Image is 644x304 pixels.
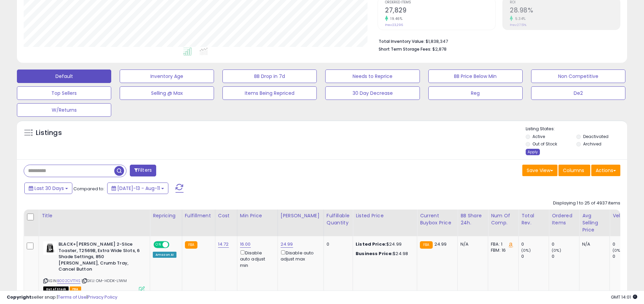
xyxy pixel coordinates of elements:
div: $24.99 [356,241,412,247]
div: $24.98 [356,251,412,257]
div: Velocity [613,212,637,219]
b: Listed Price: [356,241,386,247]
small: Prev: 23,296 [385,23,403,27]
button: De2 [531,86,625,100]
small: FBA [420,241,432,249]
strong: Copyright [7,294,31,300]
span: Columns [563,167,584,174]
small: Prev: 27.51% [510,23,526,27]
div: Current Buybox Price [420,212,455,226]
button: Selling @ Max [120,86,214,100]
small: (0%) [613,248,622,253]
button: BB Drop in 7d [222,70,317,83]
a: B002CVTT4S [57,278,80,284]
div: 0 [327,241,348,247]
img: 31n2RYzJIbL._SL40_.jpg [43,241,57,255]
button: [DATE]-13 - Aug-11 [107,183,168,194]
a: Privacy Policy [88,294,117,300]
div: 0 [613,253,640,259]
b: BLACK+[PERSON_NAME] 2-Slice Toaster, T2569B, Extra Wide Slots, 6 Shade Settings, 850 [PERSON_NAME... [58,241,141,274]
span: ON [154,242,163,248]
button: 30 Day Decrease [325,86,420,100]
div: FBA: 1 [491,241,513,247]
span: [DATE]-13 - Aug-11 [117,185,160,192]
a: 14.72 [218,241,229,248]
div: Total Rev. [521,212,546,226]
small: 5.34% [513,16,526,21]
div: FBM: 16 [491,247,513,253]
div: Ordered Items [552,212,576,226]
button: Needs to Reprice [325,70,420,83]
small: 19.46% [388,16,402,21]
button: Non Competitive [531,70,625,83]
div: 0 [521,241,549,247]
a: Terms of Use [58,294,87,300]
div: Amazon AI [153,252,176,258]
span: OFF [168,242,179,248]
h2: 28.98% [510,6,620,16]
b: Total Inventory Value: [379,38,425,44]
div: 0 [613,241,640,247]
a: 16.00 [240,241,251,248]
div: Listed Price [356,212,414,219]
div: Fulfillable Quantity [327,212,350,226]
a: 24.99 [281,241,293,248]
small: (0%) [521,248,531,253]
span: | SKU: OM-HDDK-L1WM [81,278,127,283]
label: Active [532,134,545,139]
label: Deactivated [583,134,609,139]
button: Inventory Age [120,70,214,83]
small: FBA [185,241,197,249]
div: Displaying 1 to 25 of 4937 items [553,200,620,206]
div: Repricing [153,212,179,219]
div: [PERSON_NAME] [281,212,321,219]
span: Compared to: [73,186,104,192]
div: Title [42,212,147,219]
div: N/A [460,241,483,247]
button: BB Price Below Min [428,70,523,83]
button: Reg [428,86,523,100]
span: Ordered Items [385,1,495,4]
div: N/A [582,241,604,247]
button: Last 30 Days [24,183,72,194]
small: (0%) [552,248,561,253]
div: Avg Selling Price [582,212,607,233]
button: Columns [558,165,590,176]
button: Items Being Repriced [222,86,317,100]
div: Fulfillment [185,212,212,219]
span: Last 30 Days [34,185,64,192]
div: BB Share 24h. [460,212,485,226]
button: W/Returns [17,103,111,117]
span: $2,878 [432,46,447,52]
button: Default [17,70,111,83]
button: Actions [591,165,620,176]
div: Num of Comp. [491,212,516,226]
div: seller snap | | [7,294,117,301]
b: Business Price: [356,250,393,257]
div: 0 [552,253,579,259]
div: 0 [521,253,549,259]
div: Disable auto adjust min [240,249,272,269]
div: Min Price [240,212,275,219]
div: Apply [526,149,540,155]
h5: Listings [36,128,62,138]
span: ROI [510,1,620,4]
button: Save View [522,165,557,176]
div: 0 [552,241,579,247]
button: Top Sellers [17,86,111,100]
span: 24.99 [434,241,447,247]
p: Listing States: [526,126,627,132]
li: $1,838,347 [379,37,615,45]
button: Filters [130,165,156,176]
div: Cost [218,212,234,219]
div: Disable auto adjust max [281,249,318,262]
span: 2025-09-11 14:01 GMT [611,294,637,300]
h2: 27,829 [385,6,495,16]
label: Archived [583,141,601,147]
label: Out of Stock [532,141,557,147]
b: Short Term Storage Fees: [379,46,431,52]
